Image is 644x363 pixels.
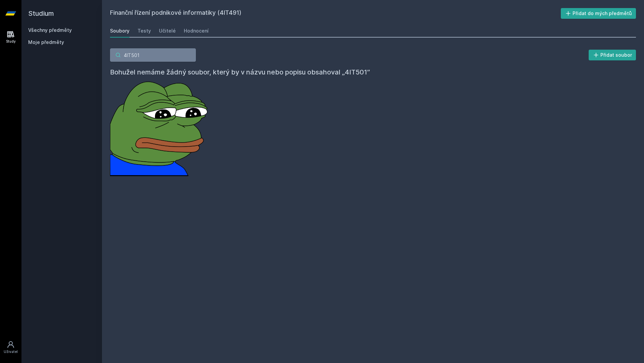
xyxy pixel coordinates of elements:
[110,48,196,62] input: Hledej soubor
[4,349,18,354] div: Uživatel
[110,8,561,19] h2: Finanční řízení podnikové informatiky (4IT491)
[1,27,20,47] a: Study
[184,24,209,38] a: Hodnocení
[561,8,636,19] button: Přidat do mých předmětů
[138,24,151,38] a: Testy
[184,28,209,34] div: Hodnocení
[110,67,636,77] h4: Bohužel nemáme žádný soubor, který by v názvu nebo popisu obsahoval „4IT501”
[110,77,211,176] img: error_picture.png
[110,28,129,34] div: Soubory
[1,337,20,358] a: Uživatel
[28,39,64,46] span: Moje předměty
[159,28,176,34] div: Učitelé
[138,28,151,34] div: Testy
[159,24,176,38] a: Učitelé
[110,24,129,38] a: Soubory
[28,27,72,33] a: Všechny předměty
[589,50,636,60] button: Přidat soubor
[6,39,16,44] div: Study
